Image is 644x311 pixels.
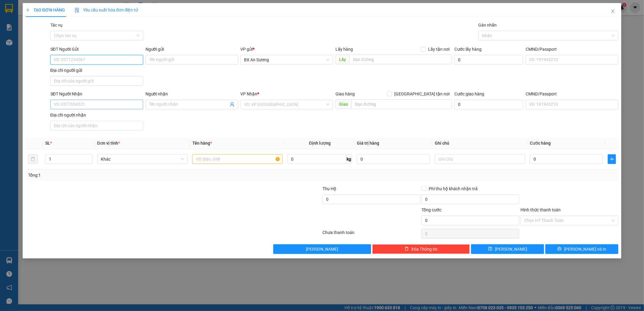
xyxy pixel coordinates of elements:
div: SĐT Người Nhận [50,91,143,97]
button: delete [28,154,38,164]
span: Phí thu hộ khách nhận trả [426,185,480,192]
span: plus [26,8,30,12]
button: printer[PERSON_NAME] và In [545,244,618,254]
input: Dọc đường [351,99,452,109]
span: Cước hàng [530,141,551,146]
label: Cước giao hàng [454,91,484,96]
input: Cước lấy hàng [454,55,523,65]
span: save [488,247,492,252]
span: kg [346,154,352,164]
span: Giao [335,99,351,109]
input: Địa chỉ của người nhận [50,121,143,130]
span: Giao hàng [335,91,355,96]
span: Giá trị hàng [357,141,379,146]
img: icon [75,8,79,13]
span: Yêu cầu xuất hóa đơn điện tử [75,8,138,12]
span: Định lượng [309,141,331,146]
div: CMND/Passport [526,46,618,53]
div: Tổng: 1 [28,172,248,178]
span: BX An Sương [244,55,330,64]
span: Xóa Thông tin [411,246,437,252]
label: Gán nhãn [478,23,497,27]
span: user-add [230,102,235,107]
span: [PERSON_NAME] [306,246,338,252]
div: Người gửi [146,46,238,53]
span: close [610,9,615,14]
div: VP gửi [241,46,333,53]
span: plus [608,157,616,162]
span: Lấy [335,55,349,64]
span: [PERSON_NAME] và In [564,246,606,252]
button: [PERSON_NAME] [273,244,371,254]
div: Chưa thanh toán [322,229,421,240]
div: Người nhận [146,91,238,97]
span: SL [45,141,50,146]
input: 0 [357,154,430,164]
div: SĐT Người Gửi [50,46,143,53]
input: Ghi Chú [435,154,525,164]
button: plus [608,154,616,164]
div: CMND/Passport [526,91,618,97]
span: Khác [101,155,184,164]
input: Cước giao hàng [454,100,523,109]
span: Lấy hàng [335,47,353,52]
label: Hình thức thanh toán [521,207,561,212]
div: Địa chỉ người nhận [50,112,143,118]
button: save[PERSON_NAME] [471,244,544,254]
span: TẠO ĐƠN HÀNG [26,8,65,12]
span: printer [557,247,562,252]
span: Thu Hộ [322,186,336,191]
th: Ghi chú [432,137,527,149]
span: [GEOGRAPHIC_DATA] tận nơi [392,91,452,97]
button: deleteXóa Thông tin [372,244,470,254]
span: [PERSON_NAME] [495,246,527,252]
label: Cước lấy hàng [454,47,482,52]
span: Lấy tận nơi [426,46,452,53]
input: VD: Bàn, Ghế [192,154,283,164]
span: Tổng cước [421,207,441,212]
button: Close [604,3,621,20]
label: Tác vụ [50,23,62,27]
input: Địa chỉ của người gửi [50,76,143,86]
span: Đơn vị tính [97,141,120,146]
span: Tên hàng [192,141,212,146]
input: Dọc đường [349,55,452,64]
div: Địa chỉ người gửi [50,67,143,74]
span: VP Nhận [241,91,258,96]
span: delete [405,247,409,252]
